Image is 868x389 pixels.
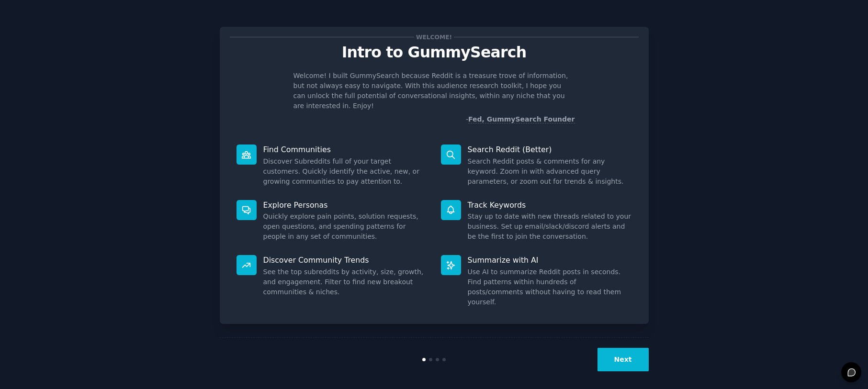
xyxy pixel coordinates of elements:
[468,211,632,242] dd: Stay up to date with new threads related to your business. Set up email/slack/discord alerts and ...
[468,144,632,155] p: Search Reddit (Better)
[263,267,428,297] dd: See the top subreddits by activity, size, growth, and engagement. Filter to find new breakout com...
[293,71,575,111] p: Welcome! I built GummySearch because Reddit is a treasure trove of information, but not always ea...
[597,348,649,371] button: Next
[468,267,632,307] dd: Use AI to summarize Reddit posts in seconds. Find patterns within hundreds of posts/comments with...
[230,44,639,61] p: Intro to GummySearch
[468,115,575,123] a: Fed, GummySearch Founder
[263,200,428,210] p: Explore Personas
[263,211,428,242] dd: Quickly explore pain points, solution requests, open questions, and spending patterns for people ...
[263,255,428,265] p: Discover Community Trends
[468,200,632,210] p: Track Keywords
[263,144,428,155] p: Find Communities
[468,255,632,265] p: Summarize with AI
[263,156,428,187] dd: Discover Subreddits full of your target customers. Quickly identify the active, new, or growing c...
[414,32,453,42] span: Welcome!
[468,156,632,187] dd: Search Reddit posts & comments for any keyword. Zoom in with advanced query parameters, or zoom o...
[466,114,575,124] div: -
